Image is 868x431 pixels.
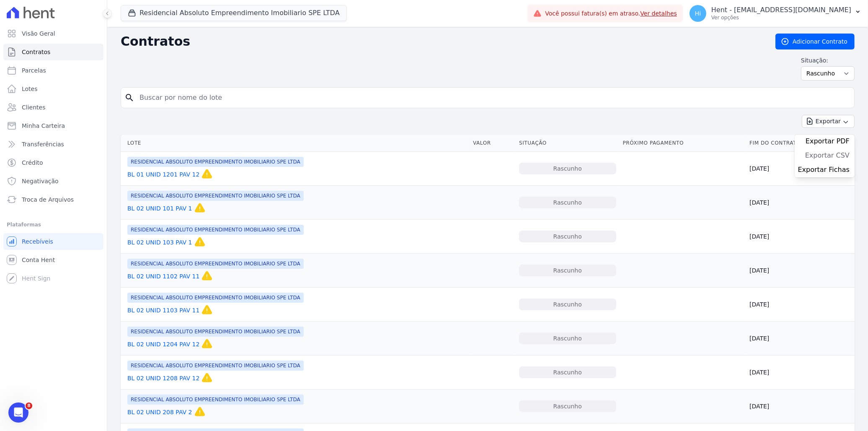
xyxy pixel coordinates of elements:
[127,306,199,314] a: BL 02 UNID 1103 PAV 11
[519,299,616,310] div: Rascunho
[127,340,199,348] a: BL 02 UNID 1204 PAV 12
[3,117,103,134] a: Minha Carteira
[746,220,855,254] td: [DATE]
[127,204,192,213] a: BL 02 UNID 101 PAV 1
[127,238,192,247] a: BL 02 UNID 103 PAV 1
[3,136,103,153] a: Transferências
[805,151,850,160] span: Exportar CSV
[802,115,855,128] button: Exportar
[3,80,103,97] a: Lotes
[683,2,868,25] button: Hi Hent - [EMAIL_ADDRESS][DOMAIN_NAME] Ver opções
[746,356,855,389] td: [DATE]
[519,231,616,242] div: Rascunho
[22,66,46,75] span: Parcelas
[519,400,616,412] div: Rascunho
[746,322,855,356] td: [DATE]
[127,259,304,269] span: RESIDENCIAL ABSOLUTO EMPREENDIMENTO IMOBILIARIO SPE LTDA
[801,56,855,65] label: Situação:
[519,332,616,344] div: Rascunho
[22,158,43,167] span: Crédito
[3,44,103,60] a: Contratos
[711,6,851,14] p: Hent - [EMAIL_ADDRESS][DOMAIN_NAME]
[22,29,55,38] span: Visão Geral
[127,374,199,382] a: BL 02 UNID 1208 PAV 12
[22,256,55,264] span: Conta Hent
[22,103,45,112] span: Clientes
[746,288,855,322] td: [DATE]
[127,191,304,201] span: RESIDENCIAL ABSOLUTO EMPREENDIMENTO IMOBILIARIO SPE LTDA
[3,154,103,171] a: Crédito
[127,225,304,235] span: RESIDENCIAL ABSOLUTO EMPREENDIMENTO IMOBILIARIO SPE LTDA
[3,233,103,250] a: Recebíveis
[3,173,103,190] a: Negativação
[711,14,851,21] p: Ver opções
[775,34,855,49] a: Adicionar Contrato
[516,135,620,152] th: Situação
[121,34,762,49] h2: Contratos
[127,272,199,280] a: BL 02 UNID 1102 PAV 11
[127,170,199,179] a: BL 01 UNID 1201 PAV 12
[806,137,850,145] span: Exportar PDF
[22,48,50,56] span: Contratos
[22,237,53,246] span: Recebíveis
[746,254,855,288] td: [DATE]
[121,135,470,152] th: Lote
[22,85,38,93] span: Lotes
[26,402,32,409] span: 8
[470,135,516,152] th: Valor
[121,5,347,21] button: Residencial Absoluto Empreendimento Imobiliario SPE LTDA
[519,197,616,208] div: Rascunho
[545,9,677,18] span: Você possui fatura(s) em atraso.
[3,99,103,116] a: Clientes
[22,122,65,130] span: Minha Carteira
[640,10,677,17] a: Ver detalhes
[22,195,74,204] span: Troca de Arquivos
[746,389,855,423] td: [DATE]
[3,25,103,42] a: Visão Geral
[124,93,134,103] i: search
[746,152,855,186] td: [DATE]
[798,166,851,176] a: Exportar Fichas
[22,140,64,148] span: Transferências
[519,366,616,378] div: Rascunho
[806,137,851,147] a: Exportar PDF
[22,177,59,185] span: Negativação
[805,151,851,161] a: Exportar CSV
[127,327,304,337] span: RESIDENCIAL ABSOLUTO EMPREENDIMENTO IMOBILIARIO SPE LTDA
[127,157,304,167] span: RESIDENCIAL ABSOLUTO EMPREENDIMENTO IMOBILIARIO SPE LTDA
[620,135,747,152] th: Próximo Pagamento
[3,62,103,79] a: Parcelas
[127,361,304,371] span: RESIDENCIAL ABSOLUTO EMPREENDIMENTO IMOBILIARIO SPE LTDA
[798,166,850,174] span: Exportar Fichas
[3,252,103,268] a: Conta Hent
[746,186,855,220] td: [DATE]
[519,163,616,174] div: Rascunho
[8,402,28,423] iframe: Intercom live chat
[7,220,100,230] div: Plataformas
[127,395,304,405] span: RESIDENCIAL ABSOLUTO EMPREENDIMENTO IMOBILIARIO SPE LTDA
[3,191,103,208] a: Troca de Arquivos
[127,293,304,303] span: RESIDENCIAL ABSOLUTO EMPREENDIMENTO IMOBILIARIO SPE LTDA
[746,135,855,152] th: Fim do Contrato
[127,408,192,416] a: BL 02 UNID 208 PAV 2
[695,10,701,16] span: Hi
[519,265,616,276] div: Rascunho
[134,89,851,106] input: Buscar por nome do lote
